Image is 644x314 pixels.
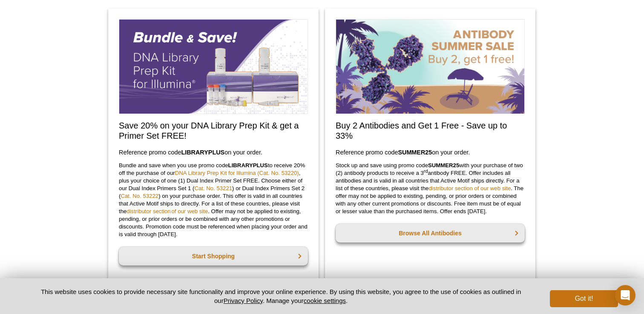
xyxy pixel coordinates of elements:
[119,120,308,141] h2: Save 20% on your DNA Library Prep Kit & get a Primer Set FREE!
[615,285,635,305] div: Open Intercom Messenger
[336,19,525,114] img: Save on Antibodies
[424,168,428,174] sup: rd
[336,162,525,215] p: Stock up and save using promo code with your purchase of two (2) antibody products to receive a 3...
[228,162,268,168] strong: LIBRARYPLUS
[175,170,299,176] a: DNA Library Prep Kit for Illumina (Cat. No. 53220)
[304,297,346,304] button: cookie settings
[336,147,525,157] h3: Reference promo code on your order.
[119,162,308,238] p: Bundle and save when you use promo code to receive 20% off the purchase of our , plus your choice...
[119,247,308,265] a: Start Shopping
[550,290,618,307] button: Got it!
[121,193,158,199] a: Cat. No. 53222
[126,208,208,214] a: distributor section of our web site
[336,120,525,141] h2: Buy 2 Antibodies and Get 1 Free - Save up to 33%
[336,224,525,243] a: Browse All Antibodies
[428,185,511,191] a: distributor section of our web site
[119,147,308,157] h3: Reference promo code on your order.
[181,149,224,156] strong: LIBRARYPLUS
[398,149,432,156] strong: SUMMER25
[119,19,308,114] img: Save on our DNA Library Prep Kit
[428,162,459,168] strong: SUMMER25
[224,297,263,304] a: Privacy Policy
[26,287,536,305] p: This website uses cookies to provide necessary site functionality and improve your online experie...
[194,185,232,191] a: Cat. No. 53221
